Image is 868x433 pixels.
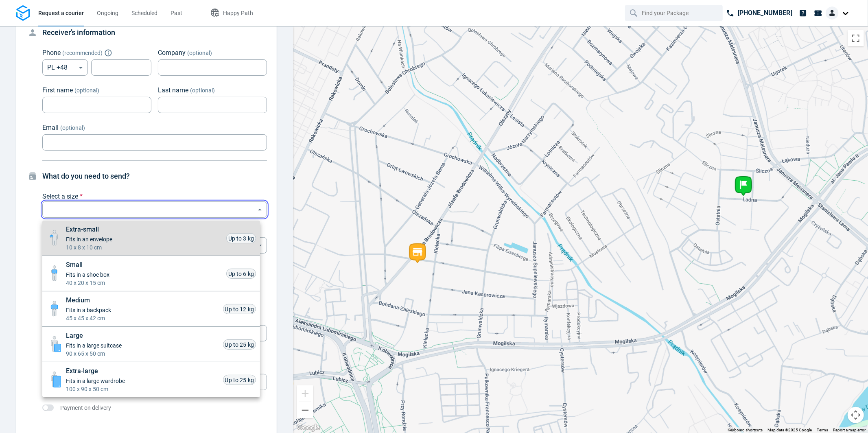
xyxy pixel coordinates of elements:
[226,233,256,243] div: Up to 3 kg
[223,339,256,350] div: Up to 25 kg
[66,235,112,243] span: Fits in an envelope
[42,327,260,362] li: Large
[226,269,256,279] div: Up to 6 kg
[66,243,112,251] span: 10 x 8 x 10 cm
[66,366,125,376] span: Extra-large
[42,362,260,397] li: Extra-large
[66,225,112,234] span: Extra-small
[66,314,111,322] span: 45 x 45 x 42 cm
[66,279,109,287] span: 40 x 20 x 15 cm
[66,271,109,279] span: Fits in a shoe box
[66,331,122,341] span: Large
[66,385,125,393] span: 100 x 90 x 50 cm
[66,377,125,385] span: Fits in a large wardrobe
[42,291,260,327] li: Medium
[42,256,260,291] li: Small
[66,306,111,314] span: Fits in a backpack
[66,260,109,270] span: Small
[223,304,256,314] div: Up to 12 kg
[42,221,260,256] li: Extra-small
[66,295,111,305] span: Medium
[223,375,256,385] div: Up to 25 kg
[66,341,122,350] span: Fits in a large suitcase
[66,350,122,358] span: 90 x 65 x 50 cm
